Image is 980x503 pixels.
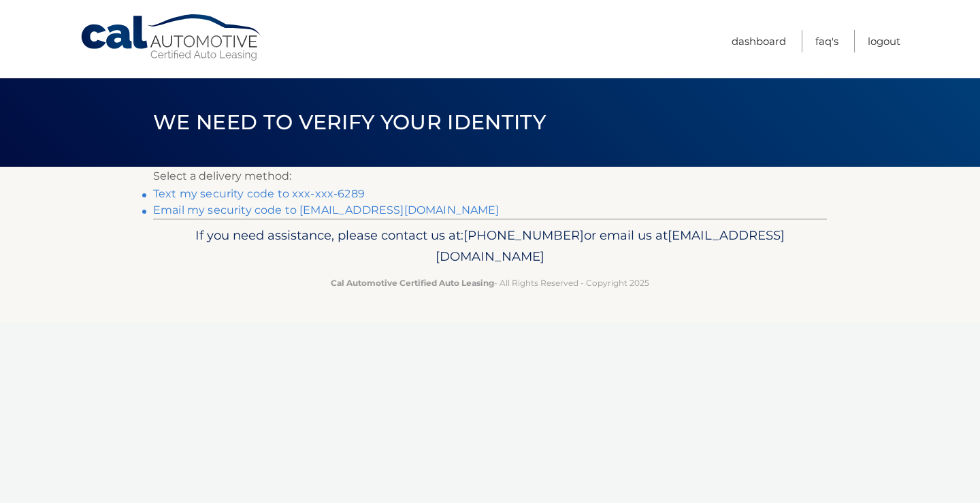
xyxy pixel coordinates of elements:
[732,30,786,52] a: Dashboard
[463,227,584,243] span: [PHONE_NUMBER]
[153,110,546,135] span: We need to verify your identity
[162,276,818,290] p: - All Rights Reserved - Copyright 2025
[331,278,494,288] strong: Cal Automotive Certified Auto Leasing
[153,204,500,216] a: Email my security code to [EMAIL_ADDRESS][DOMAIN_NAME]
[162,225,818,268] p: If you need assistance, please contact us at: or email us at
[815,30,838,52] a: FAQ's
[153,187,365,200] a: Text my security code to xxx-xxx-6289
[868,30,900,52] a: Logout
[80,14,263,62] a: Cal Automotive
[153,167,827,186] p: Select a delivery method:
